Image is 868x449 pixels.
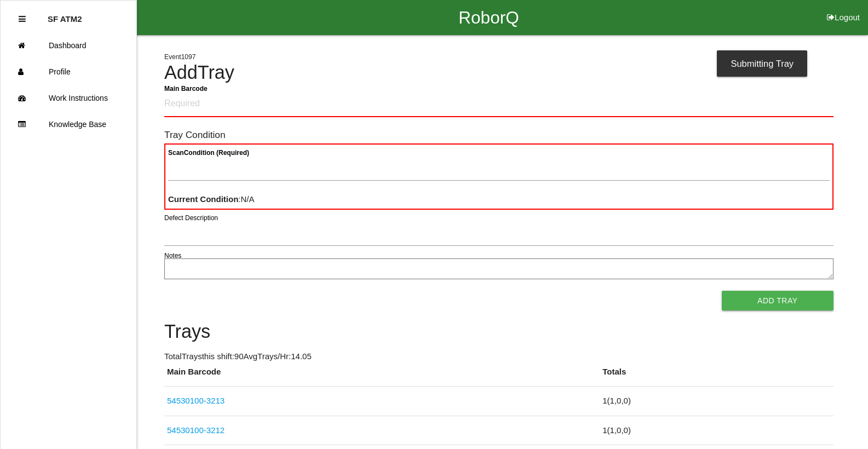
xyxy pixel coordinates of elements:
label: Notes [164,251,181,261]
h4: Add Tray [164,62,833,83]
a: Profile [1,59,136,85]
label: Defect Description [164,213,218,223]
a: 54530100-3213 [167,396,225,405]
td: 1 ( 1 , 0 , 0 ) [600,416,833,445]
th: Main Barcode [164,366,600,387]
b: Main Barcode [164,84,208,92]
div: Close [19,6,26,32]
div: Submitting Tray [717,50,807,77]
th: Totals [600,366,833,387]
h4: Trays [164,321,833,342]
input: Required [164,91,833,117]
a: Dashboard [1,32,136,59]
td: 1 ( 1 , 0 , 0 ) [600,387,833,416]
span: : N/A [168,194,255,204]
b: Current Condition [168,194,238,204]
h6: Tray Condition [164,130,833,140]
a: Knowledge Base [1,111,136,137]
a: 54530100-3212 [167,425,225,435]
p: SF ATM2 [48,6,82,24]
p: Total Trays this shift: 90 Avg Trays /Hr: 14.05 [164,350,833,363]
a: Work Instructions [1,85,136,111]
span: Event 1097 [164,53,196,61]
button: Add Tray [722,291,833,310]
b: Scan Condition (Required) [168,149,249,157]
